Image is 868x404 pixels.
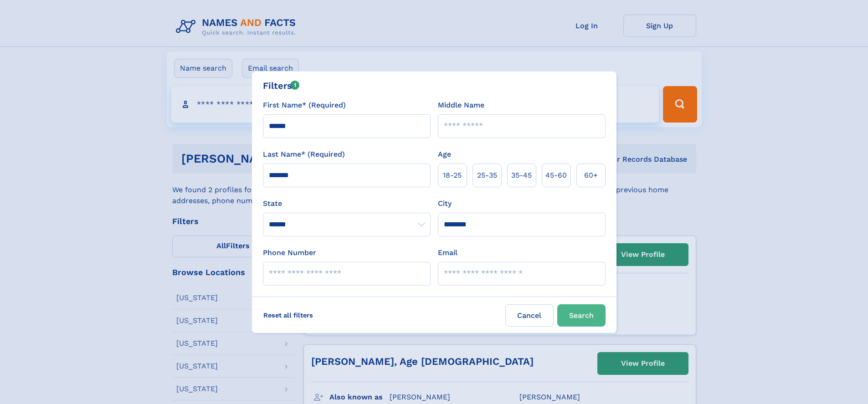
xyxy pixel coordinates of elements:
label: Middle Name [438,100,484,111]
label: Reset all filters [257,304,319,326]
div: Filters [263,79,300,92]
label: Cancel [505,304,554,327]
span: 45‑60 [545,170,567,181]
button: Search [557,304,606,327]
span: 60+ [584,170,598,181]
label: Email [438,247,457,258]
span: 25‑35 [477,170,497,181]
label: Age [438,149,451,160]
label: First Name* (Required) [263,100,346,111]
span: 35‑45 [511,170,532,181]
label: City [438,198,452,209]
label: State [263,198,431,209]
label: Phone Number [263,247,316,258]
label: Last Name* (Required) [263,149,345,160]
span: 18‑25 [443,170,462,181]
